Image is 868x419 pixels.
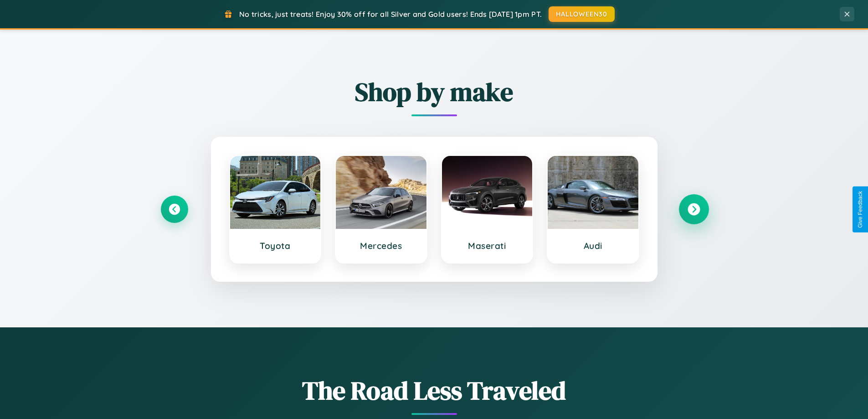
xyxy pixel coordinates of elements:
h3: Audi [557,240,629,251]
button: HALLOWEEN30 [549,6,615,22]
h3: Maserati [451,240,524,251]
span: No tricks, just treats! Enjoy 30% off for all Silver and Gold users! Ends [DATE] 1pm PT. [239,10,542,19]
h2: Shop by make [161,74,708,109]
h3: Toyota [239,240,312,251]
h3: Mercedes [345,240,417,251]
h1: The Road Less Traveled [161,373,708,408]
div: Give Feedback [857,191,863,228]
